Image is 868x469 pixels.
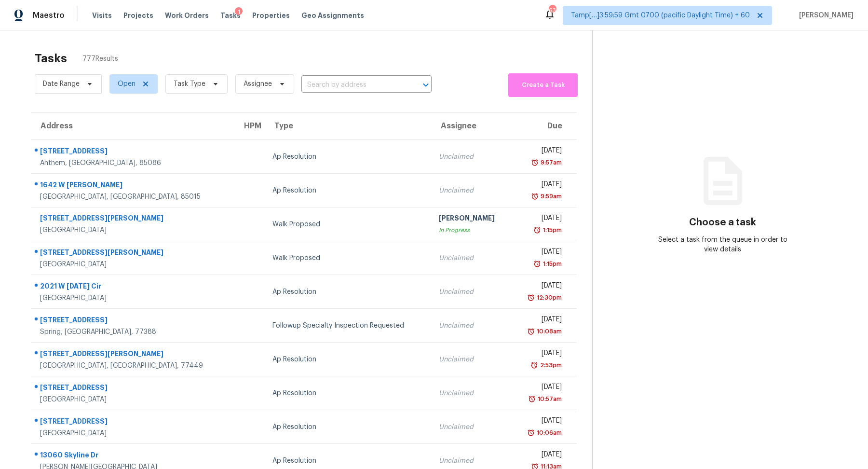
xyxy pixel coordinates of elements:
div: Ap Resolution [272,355,423,364]
div: Ap Resolution [272,186,423,195]
div: Ap Resolution [272,388,423,398]
div: [DATE] [519,382,562,394]
img: Overdue Alarm Icon [530,360,538,370]
div: [DATE] [519,315,562,327]
img: Overdue Alarm Icon [531,192,539,201]
th: HPM [234,113,265,140]
div: [STREET_ADDRESS] [40,315,227,327]
th: Type [265,113,431,140]
h3: Choose a task [689,218,756,227]
div: [GEOGRAPHIC_DATA], [GEOGRAPHIC_DATA], 85015 [40,192,227,202]
div: 1 [235,7,243,17]
span: Geo Assignments [301,11,364,20]
div: Ap Resolution [272,422,423,432]
div: 1:15pm [541,259,562,269]
img: Overdue Alarm Icon [533,259,541,269]
th: Address [31,113,234,140]
div: Unclaimed [439,321,504,331]
div: Ap Resolution [272,287,423,297]
div: 10:08am [535,327,562,336]
div: Unclaimed [439,388,504,398]
div: Unclaimed [439,287,504,297]
img: Overdue Alarm Icon [527,428,535,438]
div: 9:57am [539,158,562,167]
span: Visits [92,11,112,20]
div: 2021 W [DATE] Cir [40,281,227,293]
span: Projects [123,11,153,20]
div: [STREET_ADDRESS][PERSON_NAME] [40,213,227,225]
span: 777 Results [82,54,118,64]
span: [PERSON_NAME] [795,11,854,20]
div: [DATE] [519,348,562,360]
div: Unclaimed [439,152,504,162]
h2: Tasks [35,54,67,63]
div: [STREET_ADDRESS][PERSON_NAME] [40,248,227,260]
div: [GEOGRAPHIC_DATA], [GEOGRAPHIC_DATA], 77449 [40,361,227,371]
div: Followup Specialty Inspection Requested [272,321,423,331]
img: Overdue Alarm Icon [527,327,535,336]
div: [GEOGRAPHIC_DATA] [40,260,227,269]
div: 10:57am [536,394,562,404]
img: Overdue Alarm Icon [533,225,541,235]
div: 12:30pm [535,293,562,303]
button: Open [419,78,433,92]
div: 13060 Skyline Dr [40,450,227,462]
div: 634 [549,6,556,15]
div: Unclaimed [439,422,504,432]
button: Create a Task [508,73,578,97]
div: 1642 W [PERSON_NAME] [40,180,227,192]
div: [DATE] [519,281,562,293]
div: [PERSON_NAME] [439,213,504,225]
div: Walk Proposed [272,253,423,263]
div: [GEOGRAPHIC_DATA] [40,293,227,303]
span: Date Range [43,79,80,89]
div: Ap Resolution [272,456,423,466]
div: Unclaimed [439,355,504,364]
span: Create a Task [513,80,573,91]
div: [STREET_ADDRESS] [40,416,227,428]
div: Select a task from the queue in order to view details [658,235,788,254]
div: [STREET_ADDRESS] [40,383,227,395]
div: [DATE] [519,146,562,158]
div: [GEOGRAPHIC_DATA] [40,395,227,404]
div: [DATE] [519,179,562,192]
div: [DATE] [519,416,562,428]
div: [DATE] [519,247,562,259]
div: [DATE] [519,213,562,225]
div: 10:06am [535,428,562,438]
div: Unclaimed [439,456,504,466]
div: Walk Proposed [272,220,423,229]
th: Assignee [431,113,512,140]
div: [STREET_ADDRESS] [40,146,227,158]
span: Maestro [33,11,65,20]
div: 9:59am [539,192,562,201]
div: Unclaimed [439,253,504,263]
div: Anthem, [GEOGRAPHIC_DATA], 85086 [40,158,227,168]
span: Assignee [244,79,272,89]
div: 1:15pm [541,225,562,235]
img: Overdue Alarm Icon [528,394,536,404]
div: [STREET_ADDRESS][PERSON_NAME] [40,349,227,361]
span: Tamp[…]3:59:59 Gmt 0700 (pacific Daylight Time) + 60 [571,11,750,20]
div: 2:53pm [538,360,562,370]
div: Spring, [GEOGRAPHIC_DATA], 77388 [40,327,227,337]
span: Task Type [174,79,205,89]
div: Ap Resolution [272,152,423,162]
span: Properties [252,11,290,20]
span: Tasks [220,12,241,19]
img: Overdue Alarm Icon [527,293,535,303]
th: Due [512,113,577,140]
span: Open [118,79,136,89]
input: Search by address [301,78,405,93]
span: Work Orders [165,11,209,20]
div: [DATE] [519,450,562,462]
div: [GEOGRAPHIC_DATA] [40,428,227,438]
img: Overdue Alarm Icon [531,158,539,167]
div: Unclaimed [439,186,504,195]
div: In Progress [439,225,504,235]
div: [GEOGRAPHIC_DATA] [40,225,227,235]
